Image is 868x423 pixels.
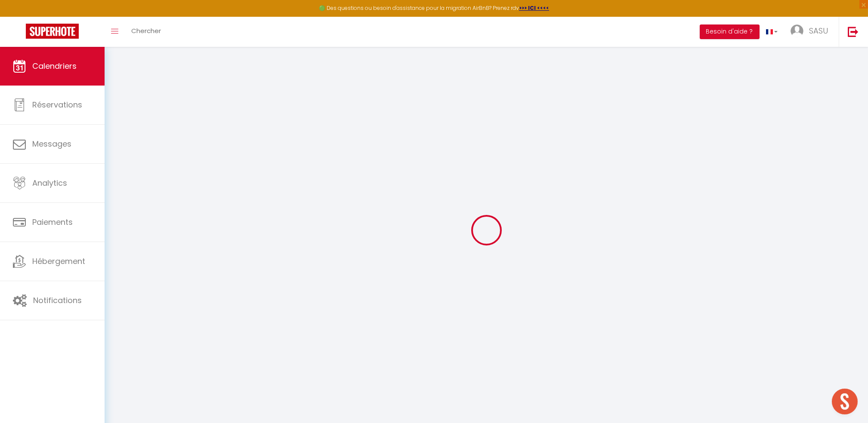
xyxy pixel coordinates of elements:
img: Super Booking [26,24,79,39]
a: ... SASU [784,17,839,47]
span: Calendriers [32,61,77,71]
span: Notifications [33,295,82,306]
img: ... [791,25,803,37]
span: Hébergement [32,256,85,267]
a: >>> ICI <<<< [519,4,549,12]
span: Messages [32,138,71,149]
span: Chercher [131,26,161,35]
a: Chercher [125,17,167,47]
div: Ouvrir le chat [832,389,858,414]
span: Réservations [32,99,82,110]
img: logout [848,26,859,37]
button: Besoin d'aide ? [700,25,760,39]
span: SASU [809,25,828,36]
span: Paiements [32,217,73,227]
span: Analytics [32,178,67,188]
